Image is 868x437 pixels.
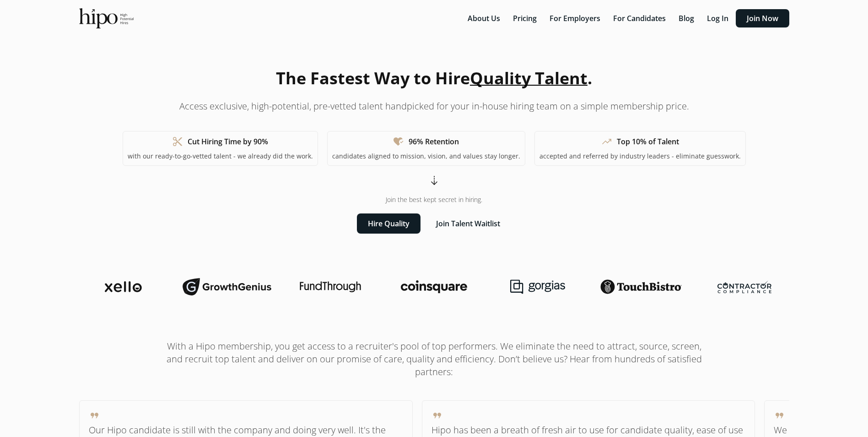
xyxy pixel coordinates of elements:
[470,67,588,89] span: Quality Talent
[179,100,689,113] p: Access exclusive, high-potential, pre-vetted talent handpicked for your in-house hiring team on a...
[276,66,592,91] h1: The Fastest Way to Hire .
[539,152,741,161] p: accepted and referred by industry leaders - eliminate guesswork.
[160,340,709,378] h1: With a Hipo membership, you get access to a recruiter's pool of top performers. We eliminate the ...
[409,136,459,147] h1: 96% Retention
[701,13,736,23] a: Log In
[105,281,142,292] img: xello-logo
[79,8,134,28] img: official-logo
[507,13,544,23] a: Pricing
[357,213,421,234] button: Hire Quality
[510,279,565,294] img: gorgias-logo
[332,152,520,161] p: candidates aligned to mission, vision, and values stay longer.
[300,281,361,292] img: fundthrough-logo
[544,9,606,27] button: For Employers
[736,9,789,27] button: Join Now
[544,13,608,23] a: For Employers
[717,280,771,293] img: contractor-compliance-logo
[386,195,482,204] span: Join the best kept secret in hiring.
[462,13,507,23] a: About Us
[393,136,404,147] span: heart_check
[600,279,682,294] img: touchbistro-logo
[401,280,467,293] img: coinsquare-logo
[89,410,100,421] span: format_quote
[425,213,511,234] button: Join Talent Waitlist
[617,136,679,147] h1: Top 10% of Talent
[601,136,612,147] span: trending_up
[431,410,442,421] span: format_quote
[128,152,313,161] p: with our ready-to-go-vetted talent - we already did the work.
[774,410,785,421] span: format_quote
[462,9,506,27] button: About Us
[507,9,542,27] button: Pricing
[701,9,734,27] button: Log In
[172,136,183,147] span: content_cut
[183,278,271,296] img: growthgenius-logo
[673,9,700,27] button: Blog
[608,9,671,27] button: For Candidates
[736,13,789,23] a: Join Now
[673,13,701,23] a: Blog
[188,136,268,147] h1: Cut Hiring Time by 90%
[429,175,440,186] span: arrow_cool_down
[608,13,673,23] a: For Candidates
